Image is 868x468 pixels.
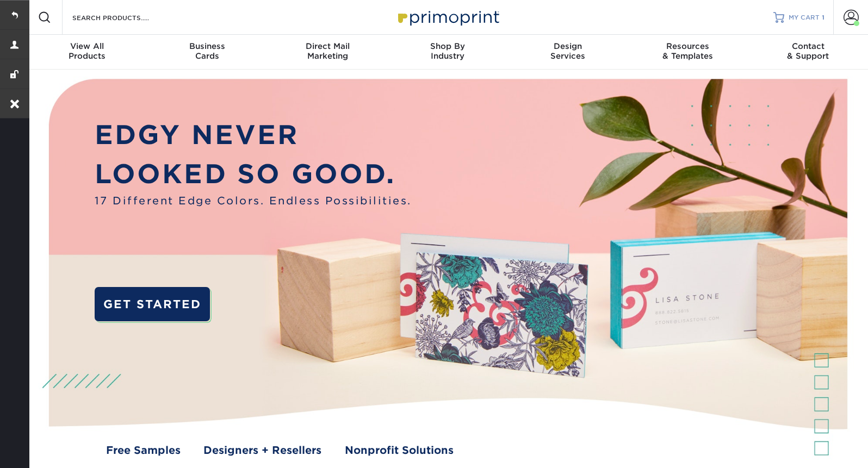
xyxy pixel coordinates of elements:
[507,35,628,70] a: DesignServices
[27,41,147,51] span: View All
[95,194,412,209] span: 17 Different Edge Colors. Endless Possibilities.
[203,443,321,459] a: Designers + Resellers
[27,41,147,61] div: Products
[147,41,268,51] span: Business
[95,287,210,321] a: GET STARTED
[628,41,748,51] span: Resources
[268,41,388,51] span: Direct Mail
[748,41,868,51] span: Contact
[268,41,388,61] div: Marketing
[388,41,508,61] div: Industry
[507,41,628,61] div: Services
[147,35,268,70] a: BusinessCards
[106,443,181,459] a: Free Samples
[393,5,502,29] img: Primoprint
[507,41,628,51] span: Design
[71,11,177,24] input: SEARCH PRODUCTS.....
[748,41,868,61] div: & Support
[822,14,824,21] span: 1
[748,35,868,70] a: Contact& Support
[268,35,388,70] a: Direct MailMarketing
[95,154,412,194] p: LOOKED SO GOOD.
[388,41,508,51] span: Shop By
[3,435,92,464] iframe: Google Customer Reviews
[628,41,748,61] div: & Templates
[27,35,147,70] a: View AllProducts
[345,443,454,459] a: Nonprofit Solutions
[388,35,508,70] a: Shop ByIndustry
[628,35,748,70] a: Resources& Templates
[789,13,820,22] span: MY CART
[147,41,268,61] div: Cards
[95,115,412,154] p: EDGY NEVER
